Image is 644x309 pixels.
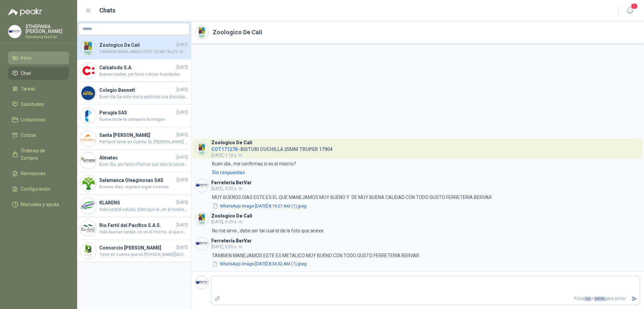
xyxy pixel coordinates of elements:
h4: Zoologico De Cali [99,41,175,49]
a: Remisiones [8,167,69,180]
img: Company Logo [80,153,96,169]
h1: Chats [99,6,115,15]
a: Company LogoRio Fertil del Pacífico S.A.S.[DATE]Hola buenas tardes, no es el mismo, el que nosotr... [77,217,191,240]
h4: Almatec [99,154,175,161]
div: Sin respuestas [212,169,245,176]
a: Manuales y ayuda [8,198,69,211]
span: Buena tarde te comparto la imagen [99,116,188,123]
span: [DATE] [176,42,188,48]
h4: Santa [PERSON_NAME] [99,131,175,139]
h4: Colegio Bennett [99,86,175,94]
img: Company Logo [196,26,208,39]
h2: Zoologico De Cali [213,28,262,37]
img: Company Logo [196,213,208,225]
button: WhatsApp Image [DATE] 8.34.52 AM (1).jpeg [212,261,307,268]
button: 1 [624,5,636,17]
a: Company LogoConsorcio [PERSON_NAME][DATE]Tener en cuenta que es [PERSON_NAME][GEOGRAPHIC_DATA] [77,240,191,262]
span: [DATE] [176,222,188,228]
a: Company LogoAlmatec[DATE]Buen dia, por favor informar que lado la solicitas ? [77,150,191,172]
a: Company LogoKLARENS[DATE]Hola cordial saludo, claro que si , en el momento en que la despachemos ... [77,195,191,217]
a: Sin respuestas [211,169,640,176]
span: 1 [631,3,638,9]
span: [DATE] [176,199,188,206]
span: Órdenes de Compra [21,147,63,162]
a: Inicio [8,51,69,64]
h4: Perugia SAS [99,109,175,116]
span: TAMBIEN MANEJAMOS ESTE ES METALICO MUY BUENO CON TODO GUSTO FERRETERIA BERVAR [99,49,188,55]
img: Company Logo [8,25,21,38]
span: [DATE] [176,109,188,116]
img: Company Logo [80,63,96,79]
span: Tener en cuenta que es [PERSON_NAME][GEOGRAPHIC_DATA] [99,252,188,258]
a: Licitaciones [8,113,69,126]
span: Hola cordial saludo, claro que si , en el momento en que la despachemos te adjunto la guía para e... [99,206,188,213]
p: Pulsa + para enviar [223,293,629,305]
h4: KLARENS [99,199,175,206]
span: COT171278 [211,147,237,152]
a: Company LogoPerugia SAS[DATE]Buena tarde te comparto la imagen [77,105,191,127]
span: [DATE], 8:39 a. m. [211,244,243,249]
span: Remisiones [21,170,46,177]
p: Buen dia , me confirmas si es el mismo? [212,160,296,167]
p: TAMBIEN MANEJAMOS ESTE ES METALICO MUY BUENO CON TODO GUSTO FERRETERIA BERVAR [212,252,419,259]
a: Company LogoCalzatodo S.A.[DATE]buenas tardes, por favor cotizar 4 unidades [77,60,191,82]
a: Órdenes de Compra [8,144,69,164]
a: Chat [8,67,69,80]
span: Licitaciones [21,116,46,123]
img: Company Logo [196,179,208,192]
img: Company Logo [80,243,96,259]
p: STHEPANIA [PERSON_NAME] [25,24,69,34]
span: Chat [21,70,31,77]
span: [DATE], 7:18 a. m. [211,153,243,158]
span: Configuración [21,185,50,193]
img: Company Logo [80,40,96,56]
p: MUY BUENOS DIAS ESTE ES EL QUE MANEJAMOS MUY BUENO Y DE MUY BUENA CALIDAD CON TODO GUSTO FERRETER... [212,194,492,201]
span: Inicio [21,54,32,62]
img: Company Logo [80,198,96,214]
span: Manuales y ayuda [21,201,59,208]
h3: Zoologico De Cali [211,141,252,145]
button: Enviar [629,293,640,305]
h3: Ferreteria BerVar [211,181,252,185]
span: Por favor tener en cuenta. EL [PERSON_NAME] viene de 75 metros, me confirmas si necesitas que ven... [99,139,188,145]
a: Cotizar [8,129,69,142]
p: No me sirve , debe ser tal cual el de la foto que anexe [212,227,323,234]
a: Tareas [8,82,69,95]
span: buenas tardes, por favor cotizar 4 unidades [99,71,188,78]
p: Ferreteria BerVar [25,35,69,39]
span: [DATE], 8:23 a. m. [211,186,243,191]
img: Company Logo [196,143,208,155]
span: ENTER [594,297,605,301]
span: Tareas [21,85,36,92]
img: Company Logo [80,85,96,101]
h4: - BISTURI CUCHILLA 25MM TRUPER 17904 [211,145,332,151]
img: Company Logo [80,130,96,146]
h3: Ferreteria BerVar [211,239,252,243]
img: Company Logo [80,220,96,236]
span: [DATE] [176,154,188,161]
a: Company LogoSanta [PERSON_NAME][DATE]Por favor tener en cuenta. EL [PERSON_NAME] viene de 75 metr... [77,127,191,150]
span: Hola buenas tardes, no es el mismo, el que nosotros manejamos es marca truper y adjuntamos la fic... [99,229,188,235]
a: Company LogoSalamanca Oleaginosas SAS[DATE]Buenos dias, requiero argox o cemex [77,172,191,195]
h4: Salamanca Oleaginosas SAS [99,177,175,184]
img: Company Logo [196,276,208,289]
button: WhatsApp Image [DATE] 8.19.27 AM (1).jpeg [212,202,307,209]
a: Company LogoZoologico De Cali[DATE]TAMBIEN MANEJAMOS ESTE ES METALICO MUY BUENO CON TODO GUSTO FE... [77,37,191,60]
a: Solicitudes [8,98,69,111]
span: Buen día De ante mano pedimos una disculpa por lo sucedido, novedad de la cotizacion el valor es ... [99,94,188,100]
label: Adjuntar archivos [212,293,223,305]
img: Logo peakr [8,8,42,16]
span: Solicitudes [21,101,44,108]
span: [DATE] [176,64,188,71]
span: Buenos dias, requiero argox o cemex [99,184,188,190]
h4: Consorcio [PERSON_NAME] [99,244,175,252]
span: Cotizar [21,131,36,139]
span: Ctrl [584,297,591,301]
span: [DATE] [176,244,188,251]
h4: Rio Fertil del Pacífico S.A.S. [99,222,175,229]
img: Company Logo [80,175,96,191]
span: Buen dia, por favor informar que lado la solicitas ? [99,161,188,168]
img: Company Logo [196,237,208,250]
span: [DATE] [176,132,188,138]
a: Configuración [8,183,69,195]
